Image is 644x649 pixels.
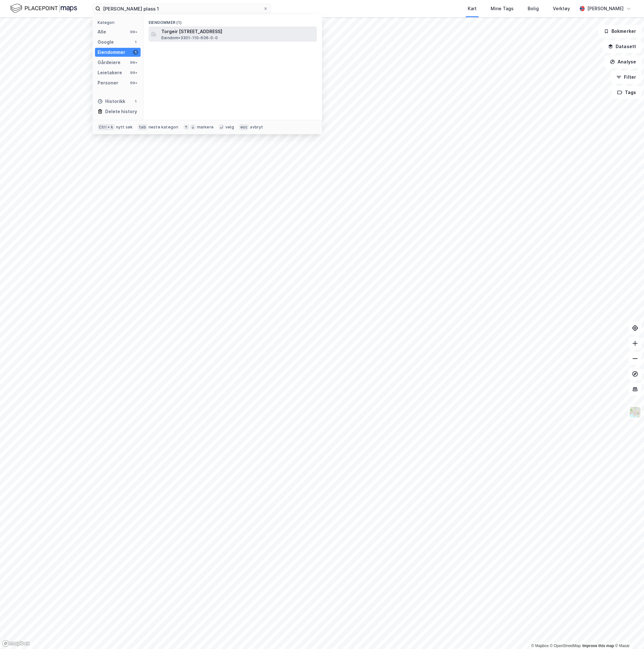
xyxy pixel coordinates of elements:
[553,5,570,12] div: Verktøy
[250,125,263,130] div: avbryt
[116,125,133,130] div: nytt søk
[129,60,138,65] div: 99+
[531,644,549,648] a: Mapbox
[550,644,581,648] a: OpenStreetMap
[2,640,30,647] a: Mapbox homepage
[98,79,118,87] div: Personer
[133,99,138,104] div: 1
[611,71,641,84] button: Filter
[98,124,115,130] div: Ctrl + k
[98,59,121,66] div: Gårdeiere
[161,35,218,40] span: Eiendom • 3301-110-606-0-0
[98,20,141,25] div: Kategori
[612,618,644,649] div: Kontrollprogram for chat
[239,124,249,130] div: esc
[133,50,138,55] div: 1
[582,644,614,648] a: Improve this map
[598,25,641,38] button: Bokmerker
[129,80,138,85] div: 99+
[491,5,514,12] div: Mine Tags
[105,108,137,115] div: Delete history
[98,28,106,36] div: Alle
[143,15,322,26] div: Eiendommer (1)
[133,40,138,45] div: 1
[129,70,138,75] div: 99+
[587,5,624,12] div: [PERSON_NAME]
[161,28,314,35] span: Torgeir [STREET_ADDRESS]
[100,4,263,13] input: Søk på adresse, matrikkel, gårdeiere, leietakere eller personer
[603,40,641,53] button: Datasett
[528,5,539,12] div: Bolig
[629,406,641,418] img: Z
[98,69,122,77] div: Leietakere
[138,124,147,130] div: tab
[468,5,477,12] div: Kart
[149,125,179,130] div: neste kategori
[197,125,214,130] div: markere
[98,48,125,56] div: Eiendommer
[10,3,77,14] img: logo.f888ab2527a4732fd821a326f86c7f29.svg
[98,38,114,46] div: Google
[604,55,641,68] button: Analyse
[98,98,125,105] div: Historikk
[612,86,641,99] button: Tags
[612,618,644,649] iframe: Chat Widget
[225,125,234,130] div: velg
[129,29,138,34] div: 99+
